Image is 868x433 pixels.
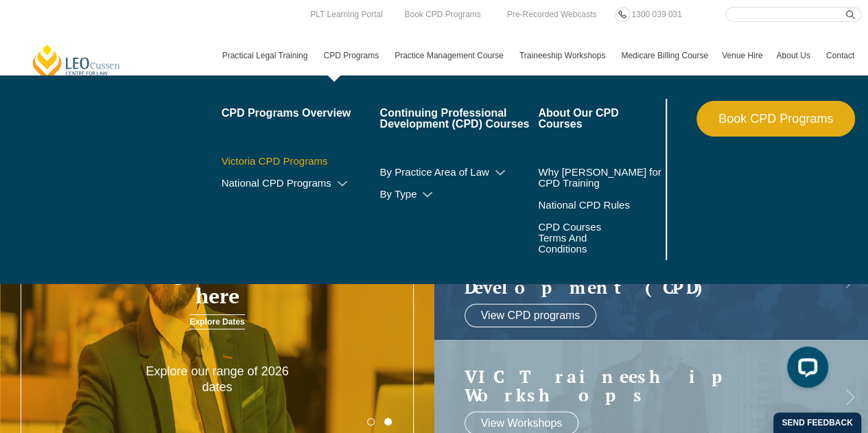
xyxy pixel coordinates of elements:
[715,36,769,75] a: Venue Hire
[631,10,681,19] span: 1300 039 031
[367,418,375,425] button: 1
[307,7,386,22] a: PLT Learning Portal
[189,314,244,329] a: Explore Dates
[130,364,304,396] p: Explore our range of 2026 dates
[31,43,122,82] a: [PERSON_NAME] Centre for Law
[222,178,380,189] a: National CPD Programs
[222,156,380,167] a: Victoria CPD Programs
[538,222,628,255] a: CPD Courses Terms And Conditions
[628,7,685,22] a: 1300 039 031
[465,366,811,404] a: VIC Traineeship Workshops
[538,167,662,189] a: Why [PERSON_NAME] for CPD Training
[379,167,538,178] a: By Practice Area of Law
[696,101,855,137] a: Book CPD Programs
[504,7,600,22] a: Pre-Recorded Webcasts
[384,418,392,425] button: 2
[513,36,614,75] a: Traineeship Workshops
[316,36,388,75] a: CPD Programs
[465,240,811,297] a: Continuing ProfessionalDevelopment (CPD)
[769,36,819,75] a: About Us
[538,200,662,211] a: National CPD Rules
[87,262,348,307] h3: Your legal career starts here
[379,108,538,130] a: Continuing Professional Development (CPD) Courses
[401,7,484,22] a: Book CPD Programs
[776,341,834,399] iframe: LiveChat chat widget
[222,108,380,119] a: CPD Programs Overview
[819,36,861,75] a: Contact
[215,36,317,75] a: Practical Legal Training
[379,189,538,200] a: By Type
[538,108,662,130] a: About Our CPD Courses
[614,36,715,75] a: Medicare Billing Course
[465,303,597,327] a: View CPD programs
[388,36,513,75] a: Practice Management Course
[465,240,811,297] h2: Continuing Professional Development (CPD)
